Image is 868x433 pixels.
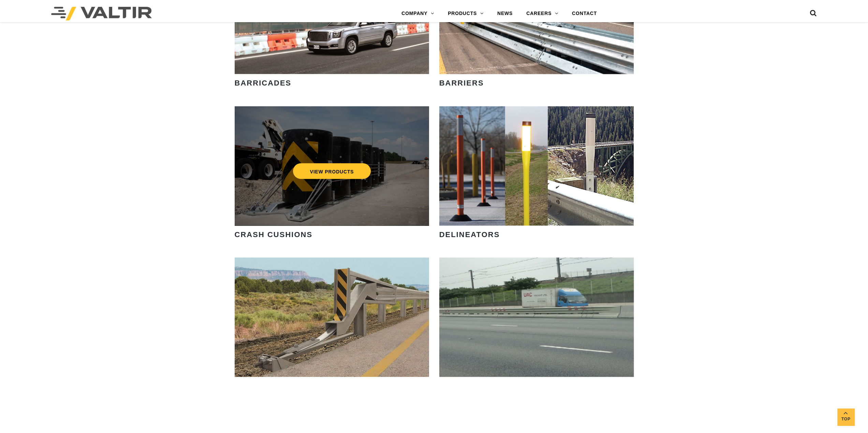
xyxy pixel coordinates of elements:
img: Valtir [51,7,152,20]
a: CAREERS [519,7,565,20]
strong: BARRIERS [439,79,484,87]
a: CONTACT [565,7,604,20]
strong: BARRICADES [235,79,292,87]
a: VIEW PRODUCTS [293,163,371,179]
a: PRODUCTS [441,7,490,20]
strong: CRASH CUSHIONS [235,230,312,239]
span: Top [837,415,854,423]
a: Top [837,408,854,426]
a: COMPANY [395,7,441,20]
a: NEWS [490,7,519,20]
strong: DELINEATORS [439,230,500,239]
